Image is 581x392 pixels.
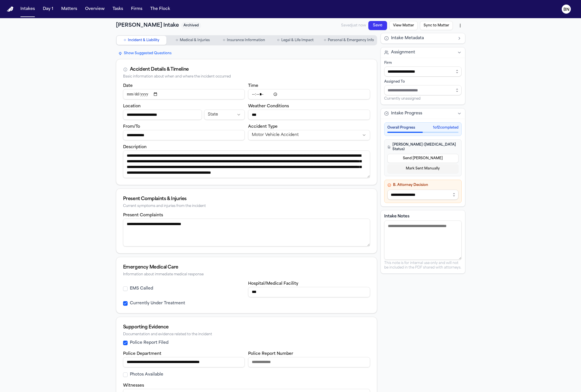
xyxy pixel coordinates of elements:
button: Matters [59,4,79,14]
button: Intake Progress [381,108,465,119]
label: From/To [123,125,140,129]
input: From/To destination [123,130,245,140]
textarea: Intake notes [384,221,462,260]
h4: [PERSON_NAME] ([MEDICAL_DATA] Status) [387,142,459,152]
div: Emergency Medical Care [123,264,370,271]
span: ○ [124,37,126,43]
button: Save [223,80,242,100]
input: Incident date [123,89,245,99]
button: Show Suggested Questions [116,50,174,57]
input: Assign to staff member [384,85,462,95]
div: Basic information about when and where the incident occurred [123,75,370,79]
button: Firms [129,4,145,14]
button: Intakes [18,4,37,14]
label: Weather Conditions [248,104,289,108]
h4: B. Attorney Decision [387,183,459,187]
label: Witnesses [123,383,144,388]
div: Current symptoms and injuries from the incident [123,204,370,208]
span: ○ [277,37,279,43]
button: Go to Incident & Liability [117,36,167,45]
span: Intake Metadata [391,35,424,41]
input: Police department [123,357,245,367]
span: Legal & Life Impact [281,38,314,43]
button: Go to Personal & Emergency Info [322,36,376,45]
label: EMS Called [130,286,153,292]
button: Day 1 [41,4,56,14]
button: Go to Insurance Information [219,36,269,45]
div: Information about immediate medical response [123,272,370,277]
span: ○ [176,37,178,43]
button: Incident state [204,110,245,120]
button: Sync to Matter [179,119,207,149]
span: ○ [223,37,225,43]
button: The Flock [148,4,172,14]
button: More actions [170,144,184,159]
span: Intake Progress [391,111,422,116]
span: ○ [324,37,326,43]
label: Police Report Number [248,352,293,356]
button: Send [PERSON_NAME] [387,154,459,163]
input: Incident time [248,89,370,99]
span: Assignment [391,50,415,55]
div: Present Complaints & Injuries [123,196,370,202]
img: Finch Logo [7,7,14,12]
input: Police report number [248,357,370,367]
span: Saved just now [238,62,259,83]
textarea: Present complaints [123,219,370,246]
p: This note is for internal use only and will not be included in the PDF shared with attorneys. [384,261,462,270]
button: Assignment [381,47,465,58]
label: Accident Type [248,125,278,129]
button: Go to Medical & Injuries [168,36,218,45]
div: Documentation and evidence related to the incident [123,332,370,337]
label: Intake Notes [384,214,462,219]
button: Overview [83,4,107,14]
span: Incident & Liability [128,38,159,43]
label: Description [123,145,147,149]
label: Date [123,84,133,88]
span: Overall Progress [387,125,415,130]
button: Go to Legal & Life Impact [270,36,320,45]
div: Accident Details & Timeline [130,66,189,73]
button: Tasks [110,4,125,14]
input: Incident location [123,110,202,120]
label: Time [248,84,258,88]
label: Police Department [123,352,161,356]
div: Assigned To [384,79,462,84]
label: Hospital/Medical Facility [248,282,298,286]
label: Location [123,104,141,108]
label: Currently Under Treatment [130,301,185,306]
input: Hospital or medical facility [248,287,370,297]
button: Mark Sent Manually [387,164,459,173]
span: Insurance Information [227,38,265,43]
span: 1 of 2 completed [433,125,459,130]
label: Present Complaints [123,213,163,217]
div: Firm [384,61,462,65]
label: Photos Available [130,372,163,378]
button: Intake Metadata [381,33,465,43]
span: Medical & Injuries [180,38,210,43]
input: Select firm [384,66,462,77]
input: Weather conditions [248,110,370,120]
a: Home [7,7,14,12]
button: View Matter [202,96,228,123]
textarea: Incident description [123,150,370,178]
label: Police Report Filed [130,340,168,346]
span: Currently unassigned [384,97,421,101]
span: Personal & Emergency Info [328,38,374,43]
div: Supporting Evidence [123,324,370,331]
